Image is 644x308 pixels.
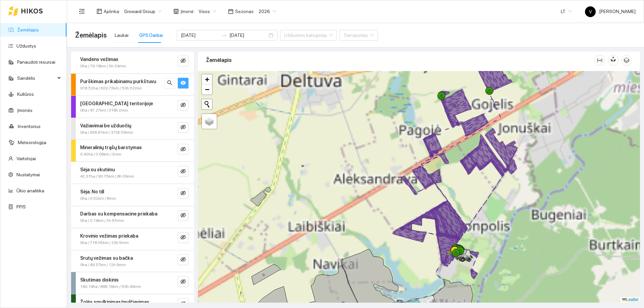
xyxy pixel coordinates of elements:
span: 0ha / 0.52km / 8min [80,195,116,202]
span: Sezonas : [235,8,255,15]
span: menu-fold [79,8,85,14]
button: eye-invisible [178,56,189,66]
button: eye-invisible [178,188,189,199]
span: Visos [199,6,216,16]
span: 0ha / 49.37km / 12h 9min [80,262,126,268]
span: eye-invisible [180,190,186,197]
span: eye-invisible [180,124,186,131]
button: menu-fold [75,5,89,18]
span: 2026 [259,6,276,16]
strong: Sėja su skutimu [80,167,115,172]
span: eye-invisible [180,146,186,153]
div: Žemėlapis [206,51,594,70]
div: Skutimas diskinis160.19ha / 686.16km / 50h 49mineye-invisible [71,272,194,294]
span: Įmonė : [180,8,195,15]
strong: Skutimas diskinis [80,277,119,283]
a: Kultūros [17,91,34,97]
span: 0ha / 0.19km / 2h 55min [80,218,124,224]
strong: Vandens vežimas [80,57,118,62]
button: eye [178,78,189,88]
strong: [GEOGRAPHIC_DATA] teritorijoje [80,101,153,106]
span: eye-invisible [180,279,186,285]
span: swap-right [221,33,227,38]
button: eye-invisible [178,232,189,243]
a: Vartotojai [16,156,36,161]
span: eye-invisible [180,257,186,263]
span: 918.52ha / 629.73km / 50h 52min [80,85,142,91]
div: Vandens vežimas0ha / 79.18km / 5h 34mineye-invisible [71,52,194,73]
input: Pradžios data [181,32,219,39]
a: Zoom in [202,74,212,84]
a: Layers [202,114,217,129]
span: to [221,33,227,38]
span: eye-invisible [180,169,186,175]
span: 42.37ha / 90.75km / 8h 39min [80,173,134,180]
span: 0ha / 718.05km / 23h 5min [80,240,129,246]
div: Sėja. No till0ha / 0.52km / 8mineye-invisible [71,184,194,206]
span: [PERSON_NAME] [585,9,636,14]
a: PPIS [16,204,26,209]
button: eye-invisible [178,144,189,155]
div: Mineralinių trąšų barstymas0.42ha / 0.06km / 3mineye-invisible [71,140,194,162]
span: V [589,6,592,17]
span: eye-invisible [180,301,186,307]
div: Sėja su skutimu42.37ha / 90.75km / 8h 39mineye-invisible [71,162,194,184]
button: eye-invisible [178,210,189,221]
button: eye-invisible [178,254,189,265]
strong: Mineralinių trąšų barstymas [80,145,142,150]
span: Aplinka : [104,8,120,15]
a: Panaudoti resursai [17,59,55,65]
span: eye-invisible [180,102,186,109]
div: [GEOGRAPHIC_DATA] teritorijoje0ha / 47.27km / 318h 2mineye-invisible [71,96,194,118]
span: Sandėlis [17,71,55,85]
span: 0ha / 79.18km / 5h 34min [80,63,126,69]
input: Pabaigos data [229,32,267,39]
a: Užduotys [16,43,36,49]
div: Važiavimai be užduočių0ha / 936.81km / 370h 56mineye-invisible [71,118,194,140]
a: Ūkio analitika [16,188,44,193]
span: + [205,75,209,83]
div: Krovinio vežimas priekaba0ha / 718.05km / 23h 5mineye-invisible [71,228,194,250]
span: 0ha / 936.81km / 370h 56min [80,129,133,136]
div: Srutų vežimas su bačka0ha / 49.37km / 12h 9mineye-invisible [71,250,194,272]
a: Leaflet [622,297,638,302]
span: calendar [228,9,233,14]
div: Darbas su kompensacine priekaba0ha / 0.19km / 2h 55mineye-invisible [71,206,194,228]
div: Purškimas prikabinamu purkštuvu918.52ha / 629.73km / 50h 52minsearcheye [71,74,194,96]
button: eye-invisible [178,122,189,133]
span: 160.19ha / 686.16km / 50h 49min [80,284,141,290]
button: eye-invisible [178,100,189,111]
strong: Darbas su kompensacine priekaba [80,211,157,217]
a: Žemėlapis [17,27,39,33]
span: 0ha / 47.27km / 318h 2min [80,107,128,114]
a: Inventorius [18,124,41,129]
strong: Purškimas prikabinamu purkštuvu [80,79,156,84]
span: search [167,80,172,86]
strong: Krovinio vežimas priekaba [80,233,138,239]
span: layout [97,9,102,14]
button: eye-invisible [178,166,189,177]
strong: Sėja. No till [80,189,104,194]
div: Laukai [115,32,128,39]
strong: Važiavimai be užduočių [80,123,131,128]
strong: Srutų vežimas su bačka [80,255,133,261]
a: Zoom out [202,84,212,95]
span: eye-invisible [180,212,186,219]
span: Žemėlapis [75,30,107,41]
span: LT [561,6,572,16]
span: shop [173,9,179,14]
span: eye [180,80,186,86]
button: search [164,78,175,88]
button: eye-invisible [178,276,189,287]
strong: Žolės smulkinimas/mulčiavimas [80,299,149,305]
button: column-width [594,55,605,66]
span: − [205,85,209,94]
span: eye-invisible [180,235,186,241]
button: Initiate a new search [202,99,212,109]
span: 0.42ha / 0.06km / 3min [80,151,121,158]
div: GPS Darbai [139,32,163,39]
a: Meteorologija [18,140,46,145]
a: Įmonės [17,108,33,113]
span: column-width [595,58,605,63]
span: eye-invisible [180,58,186,64]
